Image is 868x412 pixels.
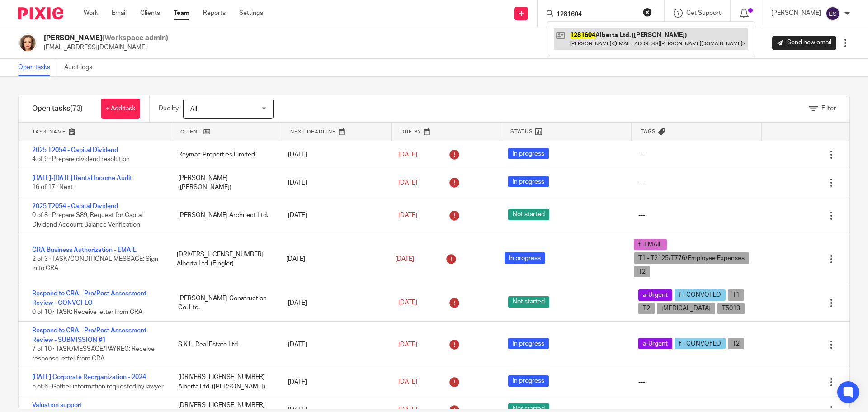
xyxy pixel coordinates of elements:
span: T2 [728,338,744,349]
span: T2 [638,303,655,314]
div: [PERSON_NAME] ([PERSON_NAME]) [169,169,279,197]
span: (73) [70,105,83,112]
a: Audit logs [64,59,99,76]
a: [DATE] Corporate Reorganization - 2024 [32,374,146,380]
span: [DATE] [398,180,417,186]
span: [DATE] [395,256,414,262]
span: f- EMAIL [634,239,667,250]
a: [DATE]-[DATE] Rental Income Audit [32,175,132,181]
span: 2 of 3 · TASK/CONDITIONAL MESSAGE: Sign in to CRA [32,256,158,272]
h2: [PERSON_NAME] [44,33,168,43]
div: [DATE] [279,146,389,164]
a: Email [112,9,127,18]
a: Clients [140,9,160,18]
div: [DRIVERS_LICENSE_NUMBER] Alberta Ltd. (Fingler) [168,246,277,273]
span: a-Urgent [638,338,672,349]
span: T1 - T2125/T776/Employee Expenses [634,252,749,264]
span: Tags [641,128,656,135]
img: Pixie [18,7,63,19]
a: Open tasks [18,59,57,76]
div: [DATE] [279,174,389,192]
a: Valuation support [32,402,82,408]
div: [DRIVERS_LICENSE_NUMBER] Alberta Ltd. ([PERSON_NAME]) [169,368,279,396]
a: Work [84,9,98,18]
span: 5 of 6 · Gather information requested by lawyer [32,384,164,390]
a: CRA Business Authorization - EMAIL [32,247,137,253]
span: T1 [728,289,744,301]
span: T5013 [717,303,745,314]
span: a-Urgent [638,289,672,301]
span: Filter [821,105,836,112]
a: Respond to CRA - Pre/Post Assessment Review - CONVOFLO [32,290,146,306]
span: In progress [508,148,549,159]
span: In progress [508,176,549,187]
p: Due by [159,104,179,113]
span: 7 of 10 · TASK/MESSAGE/PAYREC: Receive response letter from CRA [32,346,155,362]
a: 2025 T2054 - Capital Dividend [32,147,118,153]
span: Not started [508,209,549,220]
span: 0 of 8 · Prepare S89, Request for Captal Dividend Account Balance Verification [32,212,143,228]
span: In progress [508,375,549,387]
span: (Workspace admin) [102,34,168,42]
img: avatar-thumb.jpg [18,33,37,52]
span: T2 [634,266,650,277]
span: [DATE] [398,379,417,385]
button: Clear [643,8,652,17]
a: 2025 T2054 - Capital Dividend [32,203,118,209]
span: Not started [508,296,549,308]
span: Get Support [686,10,721,16]
span: Status [510,128,533,135]
div: [DATE] [279,294,389,312]
a: Respond to CRA - Pre/Post Assessment Review - SUBMISSION #1 [32,327,146,343]
div: [DATE] [279,206,389,224]
span: [DATE] [398,212,417,218]
a: Team [174,9,189,18]
span: f - CONVOFLO [675,289,726,301]
span: All [190,106,197,112]
img: svg%3E [826,6,840,21]
a: Send new email [772,36,836,50]
span: f - CONVOFLO [675,338,726,349]
span: In progress [505,252,545,264]
span: 16 of 17 · Next [32,184,73,190]
span: [DATE] [398,300,417,306]
div: [DATE] [277,250,387,268]
span: [DATE] [398,152,417,158]
div: [DATE] [279,373,389,391]
span: 4 of 9 · Prepare dividend resolution [32,156,130,163]
div: --- [638,211,645,220]
div: --- [638,178,645,187]
div: [DATE] [279,336,389,354]
div: [PERSON_NAME] Architect Ltd. [169,206,279,224]
div: S.K.L. Real Estate Ltd. [169,336,279,354]
div: [PERSON_NAME] Construction Co. Ltd. [169,289,279,317]
input: Search [556,11,637,19]
span: In progress [508,338,549,349]
span: 0 of 10 · TASK: Receive letter from CRA [32,309,142,315]
a: Reports [203,9,226,18]
p: [EMAIL_ADDRESS][DOMAIN_NAME] [44,43,168,52]
span: [MEDICAL_DATA] [657,303,715,314]
div: --- [638,378,645,387]
a: + Add task [101,99,140,119]
div: --- [638,150,645,159]
div: Reymac Properties Limited [169,146,279,164]
h1: Open tasks [32,104,83,114]
span: [DATE] [398,341,417,348]
a: Settings [239,9,263,18]
p: [PERSON_NAME] [771,9,821,18]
